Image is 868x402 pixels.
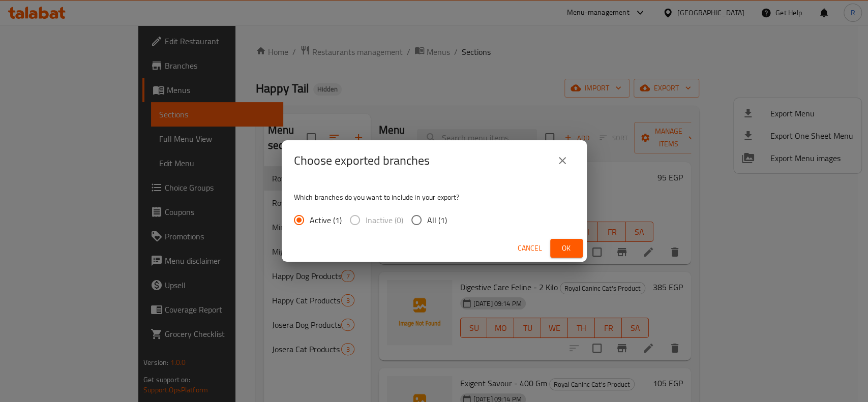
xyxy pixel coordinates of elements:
button: close [550,148,575,173]
span: Inactive (0) [366,214,403,226]
h2: Choose exported branches [294,152,430,169]
span: Active (1) [310,214,342,226]
button: Cancel [514,239,546,258]
span: All (1) [427,214,447,226]
p: Which branches do you want to include in your export? [294,192,575,202]
button: Ok [550,239,583,258]
span: Ok [558,242,575,255]
span: Cancel [518,242,542,255]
